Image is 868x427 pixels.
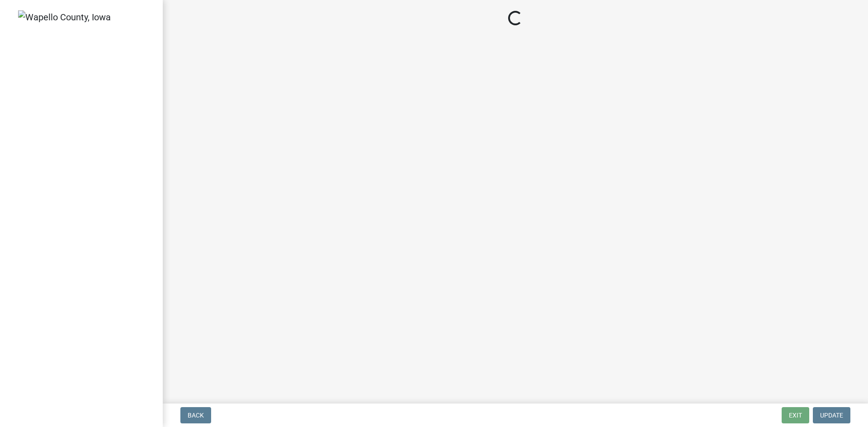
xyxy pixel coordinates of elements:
[188,412,204,419] span: Back
[820,412,843,419] span: Update
[813,407,850,423] button: Update
[18,10,111,24] img: Wapello County, Iowa
[180,407,211,423] button: Back
[782,407,809,423] button: Exit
